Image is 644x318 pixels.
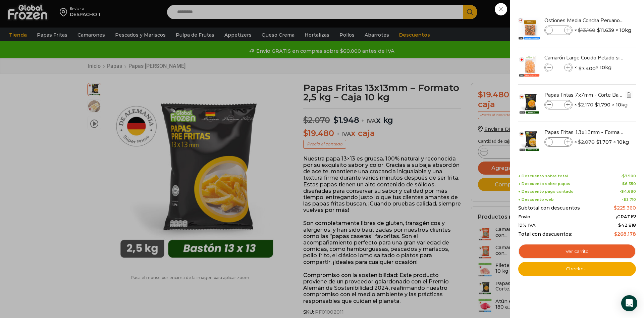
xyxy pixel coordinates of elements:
a: Camarón Large Cocido Pelado sin Vena - Bronze - Caja 10 kg [544,54,624,61]
bdi: 6.350 [622,181,636,186]
span: Subtotal con descuentos [518,205,580,211]
span: Envío [518,214,530,220]
input: Product quantity [553,138,563,146]
span: + Descuento web [518,197,554,202]
span: - [621,182,636,186]
input: Product quantity [553,101,563,108]
bdi: 1.790 [595,101,610,108]
span: $ [618,222,621,228]
span: - [620,189,636,194]
span: $ [614,231,617,237]
span: $ [579,65,582,72]
img: Eliminar Papas Fritas 7x7mm - Corte Bastón - Caja 10 kg del carrito [626,92,632,98]
a: Eliminar Papas Fritas 7x7mm - Corte Bastón - Caja 10 kg del carrito [625,91,633,99]
span: $ [595,101,598,108]
span: + Descuento pago contado [518,189,574,194]
a: Ostiones Media Concha Peruano 20/30 - Caja 10 kg [544,17,624,24]
a: Ver carrito [518,244,636,259]
span: $ [578,102,581,108]
bdi: 4.680 [621,189,636,194]
span: $ [578,139,581,145]
span: $ [624,197,626,202]
span: 19% IVA [518,223,536,228]
span: × × 10kg [574,137,629,147]
a: Papas Fritas 7x7mm - Corte Bastón - Caja 10 kg [544,91,624,99]
span: $ [578,27,581,33]
span: × × 10kg [574,100,628,109]
span: ¡GRATIS! [616,214,636,220]
span: Total con descuentos: [518,231,572,237]
bdi: 225.360 [614,205,636,211]
span: $ [596,139,599,145]
span: + Descuento sobre total [518,174,568,178]
bdi: 2.070 [578,139,595,145]
span: $ [621,189,624,194]
span: + Descuento sobre papas [518,182,570,186]
span: × × 10kg [574,26,631,35]
span: $ [597,27,600,34]
bdi: 3.710 [624,197,636,202]
bdi: 11.639 [597,27,614,34]
span: $ [622,181,625,186]
bdi: 7.400 [579,65,596,72]
span: 42.818 [618,222,636,228]
bdi: 2.170 [578,102,593,108]
a: Papas Fritas 13x13mm - Formato 2,5 kg - Caja 10 kg [544,129,624,136]
div: Open Intercom Messenger [621,295,637,311]
bdi: 13.160 [578,27,595,33]
bdi: 7.900 [622,174,636,178]
span: - [622,197,636,202]
input: Product quantity [553,27,563,34]
span: - [621,174,636,178]
span: × × 10kg [574,63,611,72]
bdi: 1.707 [596,139,612,145]
span: $ [622,174,625,178]
a: Checkout [518,262,636,276]
input: Product quantity [553,64,563,71]
bdi: 268.178 [614,231,636,237]
span: $ [614,205,617,211]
